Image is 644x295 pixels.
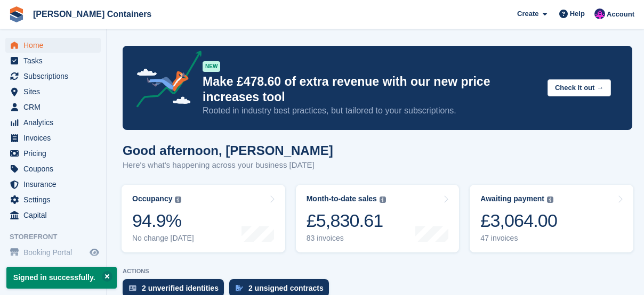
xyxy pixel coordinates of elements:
[5,84,101,99] a: menu
[23,192,87,207] span: Settings
[547,196,553,203] img: icon-info-grey-7440780725fd019a000dd9b08b2336e03edf1995a4989e88bcd33f0948082b44.svg
[6,267,117,289] p: Signed in successfully.
[480,194,544,203] div: Awaiting payment
[142,284,219,292] div: 2 unverified identities
[23,245,87,260] span: Booking Portal
[10,232,106,242] span: Storefront
[29,5,156,23] a: [PERSON_NAME] Containers
[236,285,243,291] img: contract_signature_icon-13c848040528278c33f63329250d36e43548de30e8caae1d1a13099fd9432cc5.svg
[23,161,87,176] span: Coupons
[23,38,87,53] span: Home
[594,9,605,19] img: Claire Wilson
[307,234,386,243] div: 83 invoices
[127,51,202,111] img: price-adjustments-announcement-icon-8257ccfd72463d97f412b2fc003d46551f7dbcb40ab6d574587a9cd5c0d94...
[203,105,539,117] p: Rooted in industry best practices, but tailored to your subscriptions.
[23,84,87,99] span: Sites
[5,38,101,53] a: menu
[23,100,87,114] span: CRM
[203,74,539,105] p: Make £478.60 of extra revenue with our new price increases tool
[5,146,101,161] a: menu
[296,185,460,252] a: Month-to-date sales £5,830.61 83 invoices
[9,6,25,22] img: stora-icon-8386f47178a22dfd0bd8f6a31ec36ba5ce8667c1dd55bd0f319d3a0aa187defe.svg
[23,146,87,161] span: Pricing
[123,143,333,158] h1: Good afternoon, [PERSON_NAME]
[5,130,101,145] a: menu
[570,9,585,19] span: Help
[5,100,101,114] a: menu
[203,61,220,72] div: NEW
[480,234,557,243] div: 47 invoices
[5,192,101,207] a: menu
[548,79,611,97] button: Check it out →
[132,194,172,203] div: Occupancy
[5,115,101,130] a: menu
[470,185,633,252] a: Awaiting payment £3,064.00 47 invoices
[5,69,101,84] a: menu
[23,115,87,130] span: Analytics
[23,53,87,68] span: Tasks
[607,9,634,20] span: Account
[132,210,194,232] div: 94.9%
[380,196,386,203] img: icon-info-grey-7440780725fd019a000dd9b08b2336e03edf1995a4989e88bcd33f0948082b44.svg
[132,234,194,243] div: No change [DATE]
[5,208,101,223] a: menu
[123,159,333,171] p: Here's what's happening across your business [DATE]
[517,9,538,19] span: Create
[122,185,285,252] a: Occupancy 94.9% No change [DATE]
[23,130,87,145] span: Invoices
[23,177,87,192] span: Insurance
[480,210,557,232] div: £3,064.00
[248,284,324,292] div: 2 unsigned contracts
[88,246,101,259] a: Preview store
[175,196,181,203] img: icon-info-grey-7440780725fd019a000dd9b08b2336e03edf1995a4989e88bcd33f0948082b44.svg
[5,161,101,176] a: menu
[5,245,101,260] a: menu
[23,208,87,223] span: Capital
[123,268,632,275] p: ACTIONS
[307,194,377,203] div: Month-to-date sales
[129,285,136,291] img: verify_identity-adf6edd0f0f0b5bbfe63781bf79b02c33cf7c696d77639b501bdc392416b5a36.svg
[23,69,87,84] span: Subscriptions
[307,210,386,232] div: £5,830.61
[5,177,101,192] a: menu
[5,53,101,68] a: menu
